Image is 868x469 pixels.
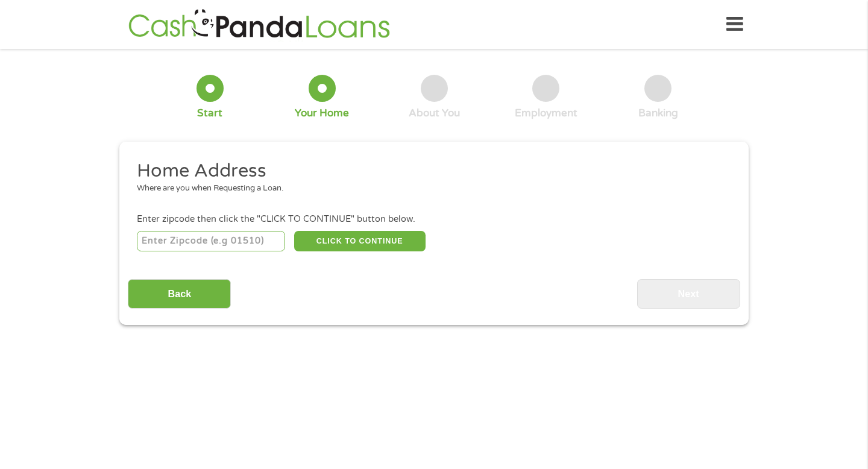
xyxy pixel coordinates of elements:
[409,107,460,120] div: About You
[295,107,349,120] div: Your Home
[197,107,222,120] div: Start
[637,279,740,309] input: Next
[638,107,678,120] div: Banking
[128,279,231,309] input: Back
[137,183,723,195] div: Where are you when Requesting a Loan.
[125,7,394,42] img: GetLoanNow Logo
[137,159,723,183] h2: Home Address
[294,231,426,251] button: CLICK TO CONTINUE
[137,231,286,251] input: Enter Zipcode (e.g 01510)
[137,213,731,226] div: Enter zipcode then click the "CLICK TO CONTINUE" button below.
[515,107,577,120] div: Employment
